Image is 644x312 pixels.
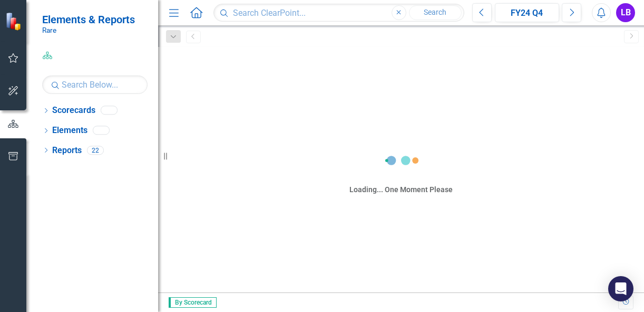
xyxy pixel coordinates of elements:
img: ClearPoint Strategy [5,12,24,31]
button: Search [409,5,462,20]
a: Elements [52,125,87,137]
button: FY24 Q4 [495,3,559,22]
button: LB [616,3,635,22]
div: FY24 Q4 [499,7,555,20]
a: Reports [52,145,82,157]
small: Rare [42,26,135,34]
a: Scorecards [52,105,95,117]
div: 22 [87,146,104,155]
span: Elements & Reports [42,13,135,26]
span: Search [424,8,446,16]
input: Search ClearPoint... [213,4,464,22]
div: Loading... One Moment Please [349,184,453,195]
span: By Scorecard [169,297,217,308]
div: Open Intercom Messenger [608,276,633,301]
input: Search Below... [42,75,148,94]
